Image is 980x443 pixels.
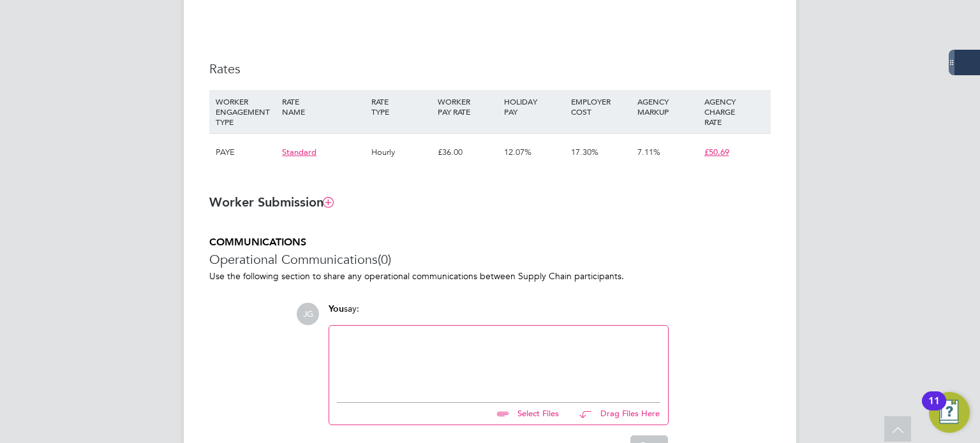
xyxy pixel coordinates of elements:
div: WORKER PAY RATE [434,90,501,123]
span: (0) [378,251,391,268]
button: Open Resource Center, 11 new notifications [929,392,970,433]
div: RATE TYPE [368,90,434,123]
div: AGENCY CHARGE RATE [701,90,768,133]
p: Use the following section to share any operational communications between Supply Chain participants. [209,270,771,282]
b: Worker Submission [209,194,333,210]
div: £36.00 [434,134,501,171]
h3: Operational Communications [209,251,771,268]
div: AGENCY MARKUP [634,90,701,123]
div: PAYE [212,134,279,171]
span: 17.30% [571,147,598,157]
span: 12.07% [504,147,531,157]
button: Drag Files Here [569,401,660,428]
div: RATE NAME [279,90,367,123]
div: HOLIDAY PAY [501,90,567,123]
div: Hourly [368,134,434,171]
div: say: [329,303,669,325]
span: You [329,303,344,314]
div: EMPLOYER COST [568,90,634,123]
span: £50.69 [704,147,729,157]
div: WORKER ENGAGEMENT TYPE [212,90,279,133]
h5: COMMUNICATIONS [209,236,771,249]
div: 11 [928,401,940,418]
span: JG [297,303,319,325]
span: Standard [282,147,316,157]
h3: Rates [209,61,771,77]
span: 7.11% [637,147,660,157]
